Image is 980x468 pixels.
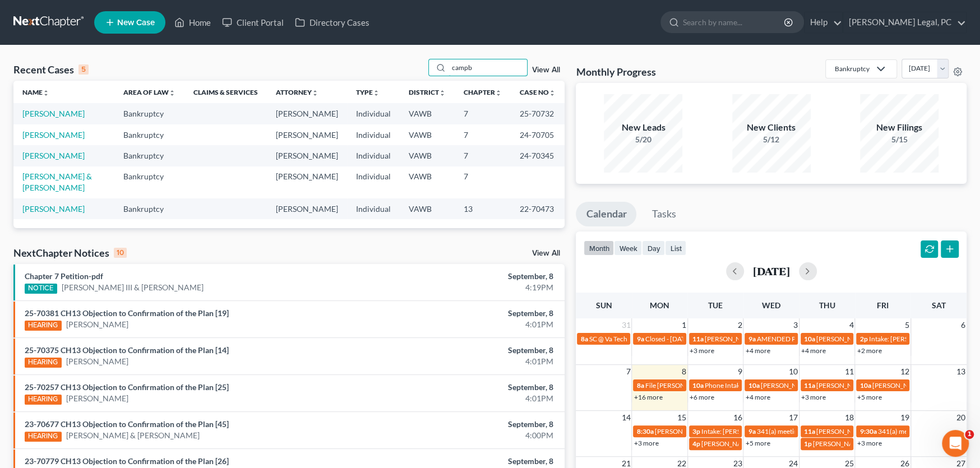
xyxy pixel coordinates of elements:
i: unfold_more [373,90,380,96]
div: 4:01PM [385,319,553,330]
div: NextChapter Notices [13,246,127,260]
div: 10 [114,248,127,258]
a: Case Nounfold_more [520,88,556,96]
a: +6 more [690,393,714,401]
a: 25-70375 CH13 Objection to Confirmation of the Plan [14] [25,345,229,355]
th: Claims & Services [184,81,267,103]
td: 24-70345 [511,145,565,166]
a: +4 more [745,346,770,355]
a: +3 more [690,346,714,355]
span: 8 [681,365,687,378]
a: [PERSON_NAME] & [PERSON_NAME] [66,430,200,441]
span: Sat [932,300,946,310]
td: [PERSON_NAME] [267,124,347,145]
span: Mon [650,300,669,310]
span: 1p [804,439,812,448]
a: +2 more [857,346,881,355]
span: 11a [692,335,704,343]
td: Bankruptcy [114,145,184,166]
span: 11a [804,427,815,435]
a: 23-70779 CH13 Objection to Confirmation of the Plan [26] [25,456,229,466]
td: Bankruptcy [114,166,184,198]
span: Sun [596,300,612,310]
span: Wed [762,300,780,310]
div: September, 8 [385,271,553,282]
div: NOTICE [25,284,57,294]
a: [PERSON_NAME] [66,393,128,404]
i: unfold_more [169,90,175,96]
span: 10a [804,335,815,343]
a: +16 more [634,393,662,401]
span: 9:30a [859,427,876,435]
span: 8:30a [636,427,653,435]
td: 7 [455,166,511,198]
span: 12 [899,365,910,378]
div: 4:00PM [385,430,553,441]
span: Thu [819,300,835,310]
div: New Filings [860,121,939,134]
span: 3 [792,318,799,332]
td: Bankruptcy [114,103,184,124]
span: 6 [960,318,967,332]
a: +4 more [745,393,770,401]
i: unfold_more [549,90,556,96]
iframe: Intercom live chat [942,430,969,457]
span: [PERSON_NAME] to sign [705,335,778,343]
td: 22-70473 [511,198,565,219]
span: [PERSON_NAME] to sign [872,381,945,390]
span: 10a [859,381,871,390]
div: Bankruptcy [835,64,870,73]
span: 10a [692,381,704,390]
a: View All [532,66,560,74]
span: 10 [788,365,799,378]
div: September, 8 [385,345,553,356]
a: 23-70677 CH13 Objection to Confirmation of the Plan [45] [25,419,229,429]
td: Bankruptcy [114,124,184,145]
a: Help [805,12,842,33]
div: New Clients [732,121,811,134]
a: Tasks [641,202,686,226]
button: week [614,240,642,256]
div: HEARING [25,395,62,405]
div: New Leads [604,121,682,134]
a: Area of Lawunfold_more [123,88,175,96]
a: [PERSON_NAME] [66,356,128,367]
span: SC @ Va Tech [589,335,627,343]
a: +3 more [801,393,826,401]
span: 341(a) meeting for [PERSON_NAME] & [PERSON_NAME] [756,427,924,435]
span: Tue [708,300,723,310]
a: Chapterunfold_more [464,88,502,96]
td: Bankruptcy [114,198,184,219]
span: 1 [681,318,687,332]
div: Recent Cases [13,63,89,76]
td: VAWB [400,103,455,124]
span: 1 [965,430,974,439]
input: Search by name... [449,59,527,76]
a: +4 more [801,346,826,355]
a: [PERSON_NAME] & [PERSON_NAME] [22,172,92,192]
span: 9 [736,365,743,378]
span: 13 [955,365,967,378]
a: [PERSON_NAME] [22,204,85,214]
span: AMENDED PLAN DUE FOR [PERSON_NAME] [756,335,891,343]
span: 2 [736,318,743,332]
i: unfold_more [439,90,446,96]
td: VAWB [400,198,455,219]
span: Fri [877,300,889,310]
a: +3 more [634,439,658,447]
div: September, 8 [385,456,553,467]
a: [PERSON_NAME] [66,319,128,330]
a: Attorneyunfold_more [276,88,318,96]
span: 31 [620,318,631,332]
td: 13 [455,198,511,219]
td: Individual [347,145,400,166]
span: [PERSON_NAME] - review Bland County J&DR [654,427,791,435]
span: 11a [804,381,815,390]
a: [PERSON_NAME] Legal, PC [843,12,966,33]
span: New Case [117,18,155,27]
span: 8a [580,335,588,343]
i: unfold_more [312,90,318,96]
div: 5/20 [604,134,682,145]
td: [PERSON_NAME] [267,103,347,124]
span: 3p [692,427,700,435]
